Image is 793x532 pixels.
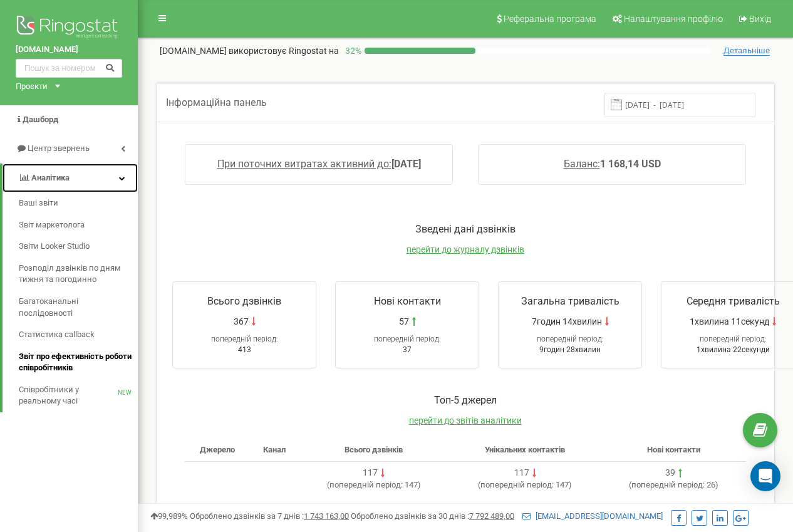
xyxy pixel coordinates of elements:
span: Нові контакти [647,445,700,454]
span: Центр звернень [28,143,90,153]
a: Багатоканальні послідовності [19,291,138,324]
span: Багатоканальні послідовності [19,296,132,319]
u: 7 792 489,00 [469,511,514,521]
span: попередній період: [211,335,278,343]
span: Реферальна програма [504,14,596,24]
p: [DOMAIN_NAME] [160,44,339,57]
span: Баланс: [564,158,600,170]
span: Всього дзвінків [207,295,281,307]
div: Проєкти [16,81,48,93]
span: Всього дзвінків [345,445,403,454]
span: Нові контакти [374,295,441,307]
span: попередній період: [374,335,441,343]
a: [EMAIL_ADDRESS][DOMAIN_NAME] [522,511,663,521]
a: Звіти Looker Studio [19,236,138,258]
span: Канал [263,445,286,454]
a: Баланс:1 168,14 USD [564,158,661,170]
span: Унікальних контактів [485,445,565,454]
a: Звіт маркетолога [19,214,138,236]
span: Аналiтика [31,173,70,182]
div: 39 [665,467,675,479]
p: 32 % [339,44,365,57]
span: Співробітники у реальному часі [19,384,118,407]
span: 1хвилина 11секунд [690,315,769,328]
span: ( 147 ) [478,480,572,489]
a: перейти до звітів аналітики [409,415,522,425]
span: Оброблено дзвінків за 7 днів : [190,511,349,521]
a: Статистика callback [19,324,138,346]
span: 7годин 14хвилин [532,315,602,328]
span: Toп-5 джерел [434,394,497,406]
span: ( 26 ) [629,480,718,489]
span: Звіти Looker Studio [19,241,90,253]
a: [DOMAIN_NAME] [16,44,122,56]
span: Розподіл дзвінків по дням тижня та погодинно [19,263,132,286]
span: попередній період: [700,335,767,343]
span: Середня тривалість [687,295,780,307]
span: Зведені дані дзвінків [415,223,516,235]
a: При поточних витратах активний до:[DATE] [217,158,421,170]
span: 57 [399,315,409,328]
span: Джерело [200,445,235,454]
div: 117 [363,467,378,479]
span: Налаштування профілю [624,14,723,24]
span: Інформаційна панель [166,96,267,108]
span: Звіт про ефективність роботи співробітників [19,351,132,374]
span: Вихід [749,14,771,24]
span: Ваші звіти [19,197,58,209]
img: Ringostat logo [16,13,122,44]
span: попередній період: [537,335,604,343]
span: 9годин 28хвилин [539,345,601,354]
a: Співробітники у реальному часіNEW [19,379,138,412]
span: використовує Ringostat на [229,46,339,56]
span: 99,989% [150,511,188,521]
a: Звіт про ефективність роботи співробітників [19,346,138,379]
span: Оброблено дзвінків за 30 днів : [351,511,514,521]
span: попередній період: [329,480,403,489]
span: Звіт маркетолога [19,219,85,231]
span: ( 147 ) [327,480,421,489]
span: 37 [403,345,412,354]
div: 117 [514,467,529,479]
span: 367 [234,315,249,328]
u: 1 743 163,00 [304,511,349,521]
a: Аналiтика [3,164,138,193]
span: 1хвилина 22секунди [697,345,770,354]
span: Дашборд [23,115,58,124]
span: 413 [238,345,251,354]
span: Детальніше [723,46,770,56]
span: попередній період: [480,480,554,489]
span: попередній період: [631,480,705,489]
span: Статистика callback [19,329,95,341]
span: При поточних витратах активний до: [217,158,391,170]
a: Розподіл дзвінків по дням тижня та погодинно [19,258,138,291]
input: Пошук за номером [16,59,122,78]
a: перейти до журналу дзвінків [407,244,524,254]
span: Загальна тривалість [521,295,619,307]
div: Open Intercom Messenger [750,461,780,491]
a: Ваші звіти [19,192,138,214]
